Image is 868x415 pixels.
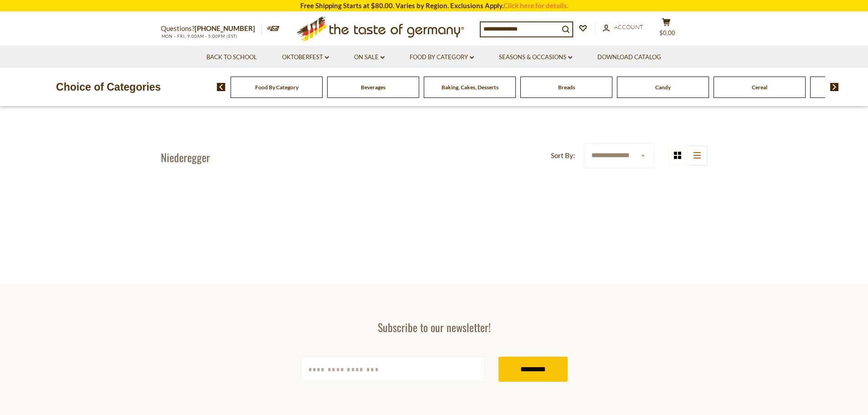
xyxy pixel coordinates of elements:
a: Food By Category [255,84,298,91]
a: Breads [558,84,575,91]
a: Candy [655,84,671,91]
a: Back to School [206,52,257,62]
h1: Niederegger [161,150,210,164]
a: Click here for details. [503,1,568,10]
a: On Sale [354,52,385,62]
a: Cereal [752,84,767,91]
a: Download Catalog [597,52,661,62]
a: Baking, Cakes, Desserts [442,84,498,91]
a: Account [603,22,643,32]
p: Questions? [161,23,262,35]
a: Beverages [361,84,385,91]
a: [PHONE_NUMBER] [195,24,255,32]
button: $0.00 [653,18,680,41]
img: next arrow [830,83,839,91]
span: MON - FRI, 9:00AM - 5:00PM (EST) [161,34,238,39]
label: Sort By: [551,150,575,161]
img: previous arrow [217,83,226,91]
a: Oktoberfest [282,52,329,62]
h3: Subscribe to our newsletter! [301,320,568,334]
a: Food By Category [410,52,474,62]
span: Account [614,23,643,31]
a: Seasons & Occasions [499,52,572,62]
span: $0.00 [659,29,675,36]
